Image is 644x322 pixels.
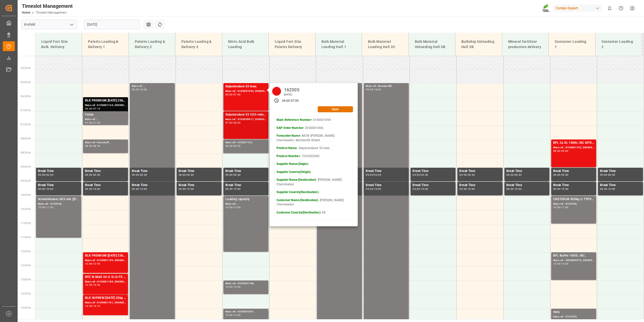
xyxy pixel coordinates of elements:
div: 07:00 [233,93,241,96]
div: - [233,145,233,147]
div: 14:00 [225,314,233,316]
div: 09:30 [421,174,428,176]
div: Main ref : Harnstoff, [85,140,126,145]
div: 14:30 [561,319,569,321]
div: 09:30 [553,188,560,190]
div: Break Time [132,183,173,188]
div: - [45,206,46,208]
div: 09:00 [553,174,560,176]
div: 09:30 [225,188,233,190]
div: 10:00 [553,206,560,208]
div: 07:30 [93,122,100,124]
div: 06:30 [85,108,92,110]
div: 09:30 [132,188,139,190]
span: 07:00 Hr [21,109,31,112]
div: Compo Expert [554,5,602,12]
p: - [276,170,351,174]
div: - [92,108,93,110]
div: - [513,188,514,190]
div: - [233,286,233,288]
div: - [420,188,421,190]
div: 13:00 [561,263,569,265]
div: 11:30 [46,206,53,208]
div: 09:30 [600,188,607,190]
p: - [PERSON_NAME] Chemikalien [276,198,351,207]
div: 09:00 [366,174,373,176]
a: Home [22,11,30,14]
div: 09:30 [413,188,420,190]
div: 10:00 [233,188,241,190]
div: - [45,188,46,190]
div: Break Time [600,183,641,188]
div: 09:00 [413,174,420,176]
div: - [373,188,374,190]
div: - [233,206,233,208]
span: 09:30 Hr [21,180,31,182]
div: 10:00 [608,188,615,190]
div: Main ref : 6100001159, 2000001024; [85,258,126,263]
strong: SAP Order Number [276,126,303,130]
div: 09:00 [132,174,139,176]
div: 06:00 [132,88,139,91]
div: Break Time [225,169,266,174]
div: Break Time [85,169,126,174]
div: 09:30 [459,188,467,190]
div: Main ref : 6100001189, 2000000263; [85,280,126,284]
div: Break Time [179,169,220,174]
span: 13:00 Hr [21,278,31,281]
div: Break Time [38,183,79,188]
div: Container Loading 1 [553,37,591,52]
div: Break Time [225,183,266,188]
div: Ibdu [553,310,594,315]
div: 07:00 [225,122,233,124]
div: - [45,174,46,176]
span: 13:30 Hr [21,292,31,295]
div: 09:00 [225,174,233,176]
div: CROTODUR 800kg C-TYPE BB JP; [553,197,594,202]
div: Main ref : , [132,84,173,88]
div: Main ref : 6100001152, 2000000122; [553,146,594,150]
div: 12:00 [85,263,92,265]
img: Screenshot%202023-09-29%20at%2010.02.21.png_1712312052.png [542,4,550,13]
div: Break Time [600,169,641,174]
div: Main ref : , [225,202,266,206]
div: [DATE] [282,93,301,96]
div: 09:30 [179,188,186,190]
div: 13:00 [225,286,233,288]
div: 11:00 [561,206,569,208]
div: BLK PREMIUM [DATE] 25kg(x40)D,EN,PL,FNL;NTC PREMIUM [DATE] 25kg (x40) D,EN,PL;FLO T PERM [DATE] 2... [85,98,126,103]
div: 08:00 [225,145,233,147]
span: 11:00 Hr [21,222,31,225]
div: 18:00 [374,88,381,91]
div: Break Time [553,169,594,174]
div: - [233,188,233,190]
div: 09:30 [233,174,241,176]
div: Main ref : 6100001151, 2000001021; [85,301,126,305]
strong: Supplier Country(Destination) [276,190,318,194]
div: - [139,174,140,176]
button: Compo Expert [554,3,604,13]
div: 18:00 [140,88,147,91]
div: Main ref : 6100001094, 2000001004; [225,89,266,93]
p: - [276,162,351,166]
p: - 6100001094 [276,118,351,122]
strong: Supplier Name(Origin) [276,162,308,166]
div: 09:30 [374,174,381,176]
div: 10:00 [468,188,475,190]
div: 10:00 [374,188,381,190]
span: 08:30 Hr [21,151,31,154]
span: 07:30 Hr [21,123,31,126]
strong: Supplier Name(Destination) [276,178,316,182]
span: 11:30 Hr [21,236,31,239]
div: 09:00 [179,174,186,176]
div: NTC N-MAX 24-5-5+2+TE BB 0,6 T; [85,275,126,280]
div: 10:00 [93,188,100,190]
div: 09:00 [85,174,92,176]
input: DD.MM.YYYY [84,20,140,29]
div: Bulk Material Loading Hall 1 [319,37,358,52]
span: 14:00 Hr [21,306,31,309]
p: - MCW [PERSON_NAME] Chemikalien, Wertstoffe GmbH [276,134,351,142]
div: 09:00 [459,174,467,176]
div: - [560,319,561,321]
div: 08:00 [553,150,560,152]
